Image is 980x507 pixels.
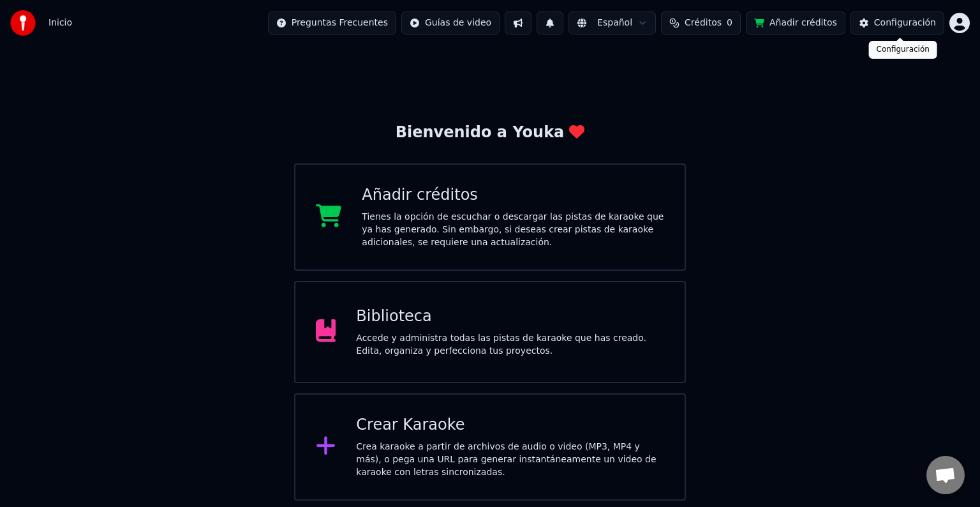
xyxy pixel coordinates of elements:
button: Guías de video [401,11,500,34]
div: Tienes la opción de escuchar o descargar las pistas de karaoke que ya has generado. Sin embargo, ... [362,211,664,249]
a: Chat abierto [926,456,965,494]
div: Biblioteca [356,306,664,327]
button: Preguntas Frecuentes [268,11,396,34]
div: Configuración [874,17,936,29]
span: 0 [727,17,732,29]
button: Añadir créditos [746,11,845,34]
div: Bienvenido a Youka [396,123,585,143]
span: Créditos [685,17,722,29]
div: Accede y administra todas las pistas de karaoke que has creado. Edita, organiza y perfecciona tus... [356,332,664,358]
div: Configuración [869,41,937,59]
div: Crear Karaoke [356,415,664,435]
button: Créditos0 [661,11,741,34]
nav: breadcrumb [48,17,72,29]
div: Crea karaoke a partir de archivos de audio o video (MP3, MP4 y más), o pega una URL para generar ... [356,441,664,479]
button: Configuración [850,11,944,34]
div: Añadir créditos [362,185,664,206]
span: Inicio [48,17,72,29]
img: youka [10,10,36,36]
